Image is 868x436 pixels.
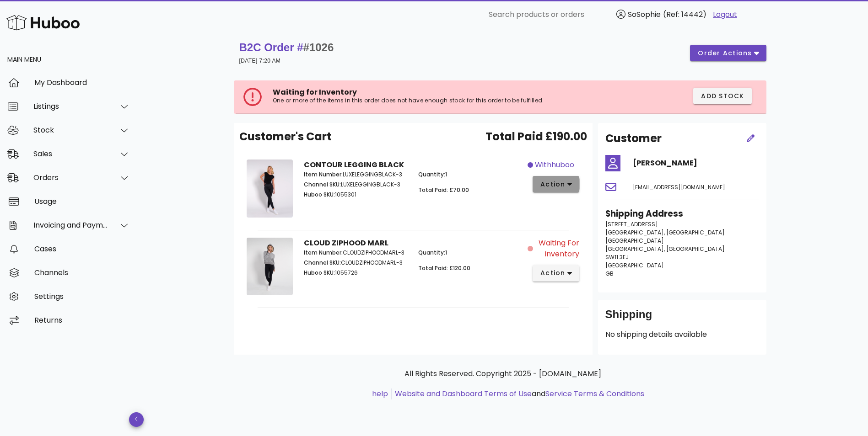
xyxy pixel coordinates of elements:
p: CLOUDZIPHOODMARL-3 [304,249,408,257]
span: [GEOGRAPHIC_DATA] [605,261,664,269]
div: Cases [34,245,130,253]
h4: [PERSON_NAME] [633,158,759,169]
div: Settings [34,292,130,301]
p: 1 [418,170,522,179]
img: Product Image [247,160,293,218]
p: All Rights Reserved. Copyright 2025 - [DOMAIN_NAME] [241,368,765,379]
img: Product Image [247,238,293,296]
span: withhuboo [535,160,574,170]
span: SoSophie [628,9,661,20]
span: Waiting for Inventory [273,87,357,97]
span: [GEOGRAPHIC_DATA], [GEOGRAPHIC_DATA] [605,229,725,236]
span: [EMAIL_ADDRESS][DOMAIN_NAME] [633,183,725,191]
span: Waiting for Inventory [535,238,579,260]
div: Sales [33,149,108,158]
p: CLOUDZIPHOODMARL-3 [304,259,408,267]
p: 1 [418,249,522,257]
span: Add Stock [701,91,744,101]
p: No shipping details available [605,329,759,340]
div: Channels [34,268,130,277]
span: Item Number: [304,170,343,178]
button: action [533,176,580,192]
strong: B2C Order # [239,41,334,53]
span: action [540,268,566,278]
span: Quantity: [418,249,445,256]
a: Service Terms & Conditions [545,388,644,399]
div: Listings [33,102,108,111]
strong: CLOUD ZIPHOOD MARL [304,238,388,248]
span: Huboo SKU: [304,269,335,276]
li: and [392,388,644,399]
span: #1026 [303,41,334,53]
a: Logout [713,9,737,20]
span: Channel SKU: [304,259,341,266]
span: Channel SKU: [304,181,341,188]
h2: Customer [605,130,662,147]
span: Huboo SKU: [304,191,335,198]
div: My Dashboard [34,78,130,87]
div: Orders [33,173,108,182]
span: Total Paid: £70.00 [418,186,469,194]
span: Customer's Cart [239,128,331,145]
button: action [533,265,580,282]
button: order actions [690,45,766,61]
a: Website and Dashboard Terms of Use [395,388,532,399]
p: LUXELEGGINGBLACK-3 [304,170,408,179]
span: SW11 3EJ [605,253,629,261]
strong: CONTOUR LEGGING BLACK [304,160,404,170]
div: Shipping [605,307,759,329]
span: Total Paid £190.00 [485,128,587,145]
p: 1055301 [304,191,408,199]
span: (Ref: 14442) [663,9,706,20]
small: [DATE] 7:20 AM [239,58,281,64]
p: One or more of the items in this order does not have enough stock for this order to be fulfilled. [273,97,596,104]
span: Item Number: [304,249,343,256]
p: LUXELEGGINGBLACK-3 [304,181,408,189]
a: help [372,388,388,399]
span: action [540,180,566,189]
button: Add Stock [693,88,752,104]
p: 1055726 [304,269,408,277]
span: [GEOGRAPHIC_DATA], [GEOGRAPHIC_DATA] [605,245,725,253]
span: [GEOGRAPHIC_DATA] [605,237,664,245]
span: GB [605,270,614,277]
div: Usage [34,197,130,206]
span: order actions [697,48,752,58]
img: Huboo Logo [6,13,80,32]
span: Total Paid: £120.00 [418,264,470,272]
div: Returns [34,316,130,324]
span: [STREET_ADDRESS] [605,220,658,228]
h3: Shipping Address [605,207,759,220]
div: Stock [33,126,108,134]
span: Quantity: [418,170,445,178]
div: Invoicing and Payments [33,221,108,229]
